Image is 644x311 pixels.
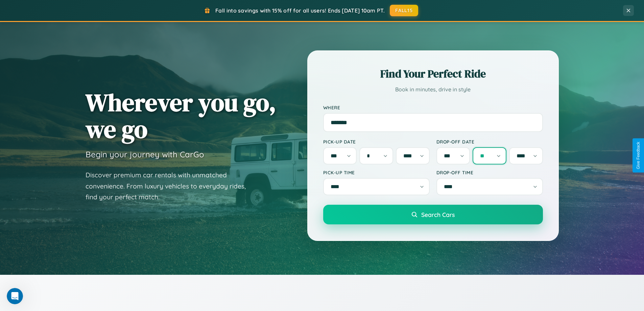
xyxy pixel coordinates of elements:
button: Search Cars [323,205,543,224]
label: Drop-off Time [436,170,543,175]
h1: Wherever you go, we go [86,89,276,142]
label: Drop-off Date [436,139,543,145]
h3: Begin your journey with CarGo [86,149,204,159]
iframe: Intercom live chat [7,288,23,304]
p: Discover premium car rentals with unmatched convenience. From luxury vehicles to everyday rides, ... [86,170,255,203]
button: FALL15 [390,5,418,16]
h2: Find Your Perfect Ride [323,66,543,81]
label: Pick-up Date [323,139,430,145]
label: Pick-up Time [323,170,430,175]
span: Search Cars [421,211,455,218]
div: Give Feedback [636,142,641,169]
label: Where [323,105,543,110]
p: Book in minutes, drive in style [323,85,543,94]
span: Fall into savings with 15% off for all users! Ends [DATE] 10am PT. [215,7,385,14]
